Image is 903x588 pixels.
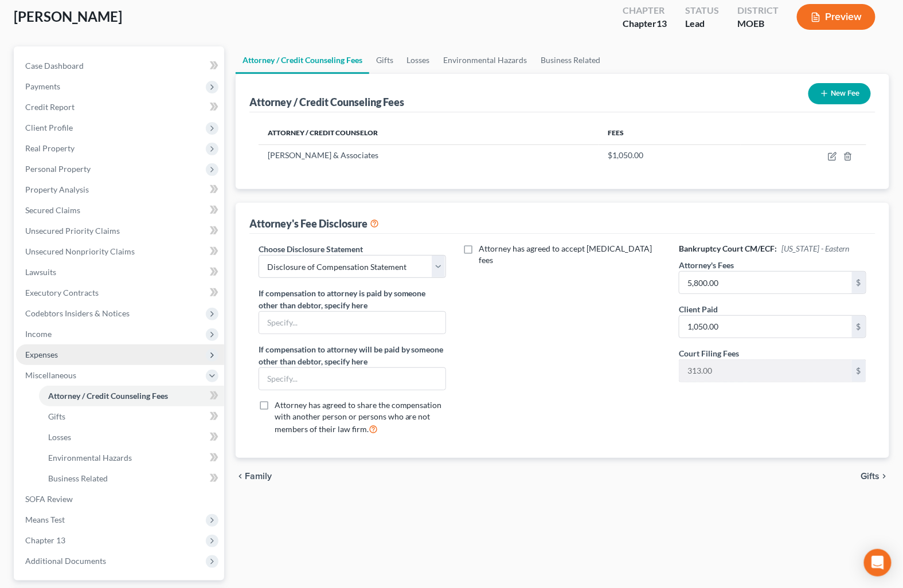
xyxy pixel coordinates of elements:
[16,97,224,117] a: Credit Report
[656,18,667,29] span: 13
[25,515,65,524] span: Means Test
[259,287,446,311] label: If compensation to attorney is paid by someone other than debtor, specify here
[48,411,65,421] span: Gifts
[16,221,224,241] a: Unsecured Priority Claims
[48,432,71,442] span: Losses
[852,360,866,382] div: $
[39,427,224,448] a: Losses
[861,472,880,481] span: Gifts
[16,489,224,509] a: SOFA Review
[48,453,132,462] span: Environmental Hazards
[275,400,442,434] span: Attorney has agreed to share the compensation with another person or persons who are not members ...
[679,303,718,315] label: Client Paid
[39,386,224,406] a: Attorney / Credit Counseling Fees
[259,343,446,367] label: If compensation to attorney will be paid by someone other than debtor, specify here
[861,472,889,481] button: Gifts chevron_right
[679,347,739,359] label: Court Filing Fees
[25,81,60,91] span: Payments
[268,150,378,160] span: [PERSON_NAME] & Associates
[25,102,75,112] span: Credit Report
[268,128,378,137] span: Attorney / Credit Counselor
[14,8,122,25] span: [PERSON_NAME]
[249,217,379,230] div: Attorney's Fee Disclosure
[679,243,866,254] h6: Bankruptcy Court CM/ECF:
[864,549,892,577] div: Open Intercom Messenger
[679,259,734,271] label: Attorney's Fees
[25,267,56,277] span: Lawsuits
[16,56,224,76] a: Case Dashboard
[685,4,719,17] div: Status
[852,272,866,293] div: $
[39,406,224,427] a: Gifts
[25,494,73,504] span: SOFA Review
[25,350,58,359] span: Expenses
[25,164,91,174] span: Personal Property
[16,262,224,283] a: Lawsuits
[437,46,534,74] a: Environmental Hazards
[25,329,52,339] span: Income
[16,241,224,262] a: Unsecured Nonpriority Claims
[259,368,445,390] input: Specify...
[400,46,437,74] a: Losses
[797,4,875,30] button: Preview
[39,468,224,489] a: Business Related
[25,143,75,153] span: Real Property
[25,185,89,194] span: Property Analysis
[369,46,400,74] a: Gifts
[623,4,667,17] div: Chapter
[25,205,80,215] span: Secured Claims
[245,472,272,481] span: Family
[608,150,643,160] span: $1,050.00
[236,46,369,74] a: Attorney / Credit Counseling Fees
[25,246,135,256] span: Unsecured Nonpriority Claims
[16,179,224,200] a: Property Analysis
[25,370,76,380] span: Miscellaneous
[259,243,363,255] label: Choose Disclosure Statement
[25,123,73,132] span: Client Profile
[236,472,272,481] button: chevron_left Family
[39,448,224,468] a: Environmental Hazards
[685,17,719,30] div: Lead
[16,283,224,303] a: Executory Contracts
[679,360,852,382] input: 0.00
[25,288,99,297] span: Executory Contracts
[249,95,404,109] div: Attorney / Credit Counseling Fees
[880,472,889,481] i: chevron_right
[25,535,65,545] span: Chapter 13
[25,556,106,566] span: Additional Documents
[25,226,120,236] span: Unsecured Priority Claims
[48,473,108,483] span: Business Related
[852,316,866,338] div: $
[808,83,871,104] button: New Fee
[737,17,779,30] div: MOEB
[781,244,849,253] span: [US_STATE] - Eastern
[608,128,624,137] span: Fees
[48,391,168,401] span: Attorney / Credit Counseling Fees
[534,46,608,74] a: Business Related
[16,200,224,221] a: Secured Claims
[679,272,852,293] input: 0.00
[479,244,652,265] span: Attorney has agreed to accept [MEDICAL_DATA] fees
[737,4,779,17] div: District
[236,472,245,481] i: chevron_left
[25,61,84,70] span: Case Dashboard
[25,308,130,318] span: Codebtors Insiders & Notices
[259,312,445,334] input: Specify...
[623,17,667,30] div: Chapter
[679,316,852,338] input: 0.00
